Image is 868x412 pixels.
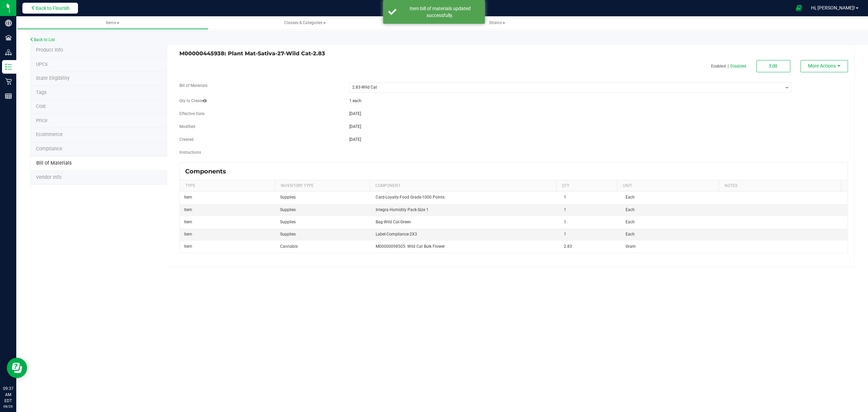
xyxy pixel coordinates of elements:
span: Items [106,20,119,25]
div: Components [185,168,231,175]
inline-svg: Retail [5,78,12,85]
div: Item bill of materials updated successfully. [400,5,480,19]
span: Bill of Materials [36,160,72,166]
span: Supplies [280,220,296,224]
inline-svg: Facilities [5,34,12,41]
span: Classes & Categories [284,20,326,25]
span: M00000098505: Wild Cat Bulk Flower [376,244,445,249]
span: Strains [489,20,505,25]
span: Cannabis [280,244,298,249]
span: Supplies [280,195,296,200]
span: The quantity of the item or item variation expected to be created from the component quantities e... [203,98,206,103]
span: Back to Flourish [36,5,70,11]
span: Product Info [36,47,63,53]
span: Hi, [PERSON_NAME]! [811,5,855,11]
th: Notes [719,180,841,192]
button: Edit [756,60,790,72]
span: Tag [36,75,70,81]
span: Item [184,244,192,249]
p: 09:37 AM EDT [3,386,13,404]
span: Open Ecommerce Menu [791,1,807,15]
label: Qty to Create [179,98,206,104]
button: More Actions [801,60,848,72]
label: Bill of Materials [179,82,208,89]
span: 2.83 [564,244,572,249]
span: More Actions [808,63,836,69]
span: 1 [564,207,566,212]
span: Integra Humidity Pack-Size 1 [376,207,429,212]
span: Item [184,207,192,212]
inline-svg: Company [5,20,12,26]
span: 1 [564,220,566,224]
span: Cost [36,104,46,109]
span: Bag-Wild Cat-Green [376,220,411,224]
span: Gram [626,244,636,249]
th: Type [180,180,275,192]
span: Ecommerce [36,132,63,137]
th: Qty [556,180,617,192]
span: Compliance [36,146,62,152]
span: Supplies [280,232,296,237]
label: Instructions [179,149,201,155]
span: Each [626,220,635,224]
span: Each [626,195,635,200]
span: 1 [564,232,566,237]
span: Item [184,220,192,224]
button: Back to Flourish [22,3,78,14]
span: [DATE] [349,111,361,116]
label: Created [179,136,194,143]
span: [DATE] [349,124,361,129]
span: Label-Compliance-2X3 [376,232,417,237]
inline-svg: Inventory [5,63,12,70]
span: 1 each [349,98,361,103]
span: | [726,63,730,69]
span: Item [184,232,192,237]
inline-svg: Distribution [5,49,12,56]
span: Tag [36,90,46,95]
span: 1 [564,195,566,200]
a: Back to List [30,37,55,42]
p: 08/26 [3,404,13,409]
th: Inventory Type [275,180,370,192]
span: Card-Loyalty-Food Grade-1000 Points [376,195,445,200]
inline-svg: Reports [5,93,12,99]
span: Edit [769,63,777,69]
p: Disabled [730,63,746,69]
span: Vendor Info [36,174,61,180]
span: Price [36,118,47,124]
span: [DATE] [349,137,361,142]
label: Modified [179,124,195,130]
span: Each [626,207,635,212]
th: Component [370,180,556,192]
th: Unit [617,180,719,192]
h3: M00000445938: Plant Mat-Sativa-27-Wild Cat-2.83 [179,51,509,57]
span: Supplies [280,207,296,212]
iframe: Resource center [7,358,27,378]
span: Item [184,195,192,200]
label: Effective Date [179,111,204,117]
span: Tag [36,61,47,67]
span: Each [626,232,635,237]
